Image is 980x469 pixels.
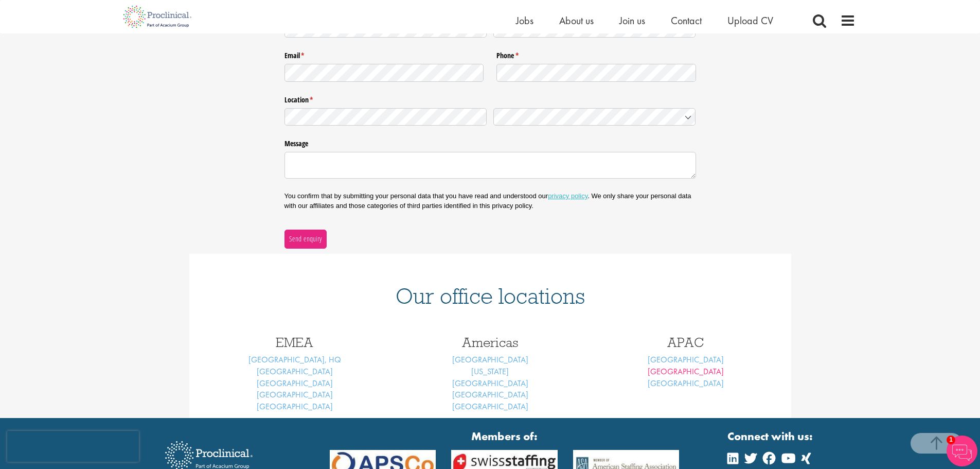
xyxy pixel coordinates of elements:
a: [GEOGRAPHIC_DATA] [452,378,528,389]
label: Message [284,135,696,149]
legend: Location [284,92,696,105]
p: You confirm that by submitting your personal data that you have read and understood our . We only... [284,192,696,210]
a: [GEOGRAPHIC_DATA] [648,354,724,365]
a: About us [559,14,594,27]
iframe: reCAPTCHA [7,431,139,462]
a: Join us [619,14,645,27]
input: Country [493,108,696,126]
a: [GEOGRAPHIC_DATA] [452,354,528,365]
h3: EMEA [205,336,385,349]
a: [GEOGRAPHIC_DATA] [257,401,333,412]
label: Phone [496,47,696,61]
a: [GEOGRAPHIC_DATA] [452,389,528,400]
span: 1 [947,436,955,444]
label: Email [284,47,484,61]
span: Send enquiry [289,233,322,245]
h3: Americas [400,336,580,349]
a: privacy policy [548,192,587,200]
h3: APAC [596,336,776,349]
strong: Connect with us: [727,428,815,444]
button: Send enquiry [284,230,327,248]
a: [US_STATE] [471,366,509,377]
strong: Members of: [330,428,680,444]
img: Chatbot [947,436,977,466]
a: Upload CV [727,14,773,27]
a: [GEOGRAPHIC_DATA] [257,366,333,377]
a: [GEOGRAPHIC_DATA], HQ [248,354,341,365]
a: [GEOGRAPHIC_DATA] [452,401,528,412]
input: State / Province / Region [284,108,487,126]
h1: Our office locations [205,285,776,307]
a: [GEOGRAPHIC_DATA] [257,389,333,400]
a: Contact [671,14,702,27]
a: Jobs [516,14,533,27]
a: [GEOGRAPHIC_DATA] [648,378,724,389]
a: [GEOGRAPHIC_DATA] [648,366,724,377]
a: [GEOGRAPHIC_DATA] [257,378,333,389]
